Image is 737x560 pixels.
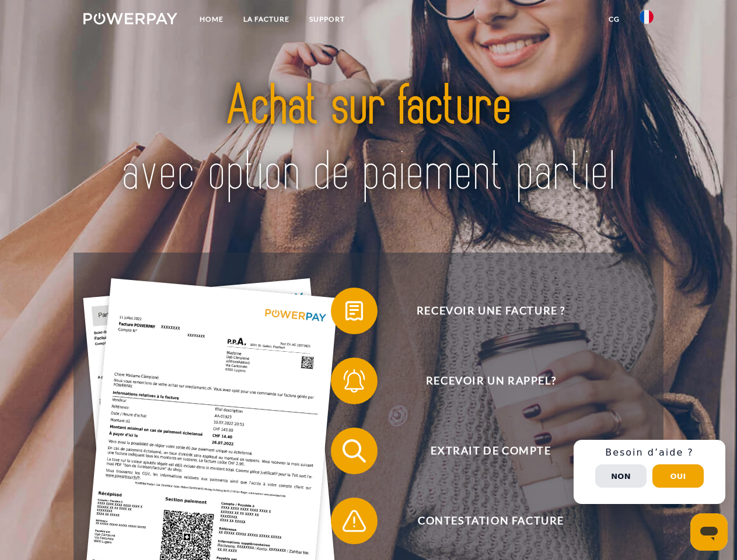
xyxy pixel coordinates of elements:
img: qb_search.svg [340,436,369,466]
a: Support [299,9,355,30]
img: title-powerpay_fr.svg [111,56,626,223]
button: Contestation Facture [331,498,634,544]
iframe: Bouton de lancement de la fenêtre de messagerie [690,513,728,551]
div: Schnellhilfe [574,440,725,504]
img: fr [640,10,654,24]
h3: Besoin d’aide ? [581,447,718,459]
span: Recevoir un rappel? [348,358,634,404]
button: Non [595,464,647,488]
button: Extrait de compte [331,428,634,474]
span: Recevoir une facture ? [348,288,634,334]
button: Oui [652,464,704,488]
img: logo-powerpay-white.svg [83,13,177,24]
a: Home [190,9,233,30]
img: qb_bill.svg [340,296,369,325]
a: LA FACTURE [233,9,299,30]
button: Recevoir un rappel? [331,358,634,404]
a: CG [599,9,630,30]
button: Recevoir une facture ? [331,288,634,334]
img: qb_bell.svg [340,366,369,395]
span: Contestation Facture [348,498,634,544]
img: qb_warning.svg [340,506,369,535]
span: Extrait de compte [348,428,634,474]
